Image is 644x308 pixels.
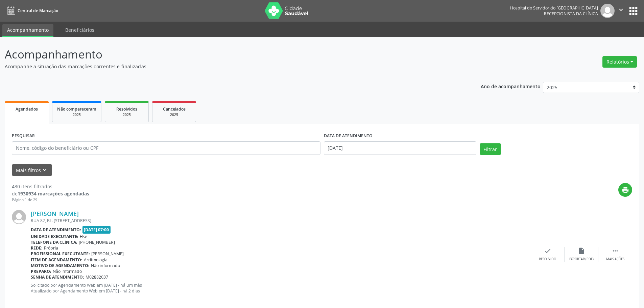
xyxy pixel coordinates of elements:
div: 2025 [57,112,96,117]
button: print [618,183,632,197]
p: Acompanhamento [5,46,449,63]
input: Nome, código do beneficiário ou CPF [12,141,320,155]
p: Solicitado por Agendamento Web em [DATE] - há um mês Atualizado por Agendamento Web em [DATE] - h... [31,282,531,294]
i: insert_drive_file [578,247,585,255]
i: keyboard_arrow_down [41,166,48,174]
b: Motivo de agendamento: [31,263,90,268]
div: Resolvido [539,257,556,262]
b: Data de atendimento: [31,227,81,233]
span: Resolvidos [116,106,137,112]
button: apps [627,5,639,17]
b: Preparo: [31,268,51,274]
input: Selecione um intervalo [324,141,476,155]
span: Recepcionista da clínica [544,11,598,17]
div: Mais ações [606,257,624,262]
b: Telefone da clínica: [31,239,77,245]
div: 430 itens filtrados [12,183,89,190]
p: Acompanhe a situação das marcações correntes e finalizadas [5,63,449,70]
span: Agendados [16,106,38,112]
div: Página 1 de 29 [12,197,89,203]
span: Hse [80,234,87,239]
span: Central de Marcação [18,8,58,14]
b: Rede: [31,245,43,251]
a: [PERSON_NAME] [31,210,79,217]
div: Hospital do Servidor do [GEOGRAPHIC_DATA] [510,5,598,11]
i: print [622,186,629,194]
span: [PHONE_NUMBER] [79,239,115,245]
a: Beneficiários [61,24,99,36]
label: PESQUISAR [12,131,35,141]
i: check [544,247,551,255]
i:  [617,6,625,14]
span: Própria [44,245,58,251]
button:  [615,4,627,18]
button: Filtrar [480,143,501,155]
p: Ano de acompanhamento [481,82,541,90]
i:  [612,247,619,255]
b: Senha de atendimento: [31,274,84,280]
div: RUA 82, BL. [STREET_ADDRESS] [31,218,531,223]
div: Exportar (PDF) [569,257,594,262]
span: Não informado [53,268,82,274]
b: Profissional executante: [31,251,90,257]
span: [DATE] 07:00 [82,226,111,234]
span: Arritmologia [84,257,108,263]
b: Item de agendamento: [31,257,82,263]
b: Unidade executante: [31,234,78,239]
span: M02882037 [86,274,108,280]
a: Central de Marcação [5,5,58,16]
button: Mais filtroskeyboard_arrow_down [12,164,52,176]
img: img [12,210,26,224]
label: DATA DE ATENDIMENTO [324,131,373,141]
strong: 1930934 marcações agendadas [18,190,89,197]
span: Não informado [91,263,120,268]
span: Cancelados [163,106,186,112]
span: [PERSON_NAME] [91,251,124,257]
img: img [600,4,615,18]
button: Relatórios [602,56,637,68]
div: 2025 [157,112,191,117]
a: Acompanhamento [2,24,53,37]
span: Não compareceram [57,106,96,112]
div: de [12,190,89,197]
div: 2025 [110,112,144,117]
